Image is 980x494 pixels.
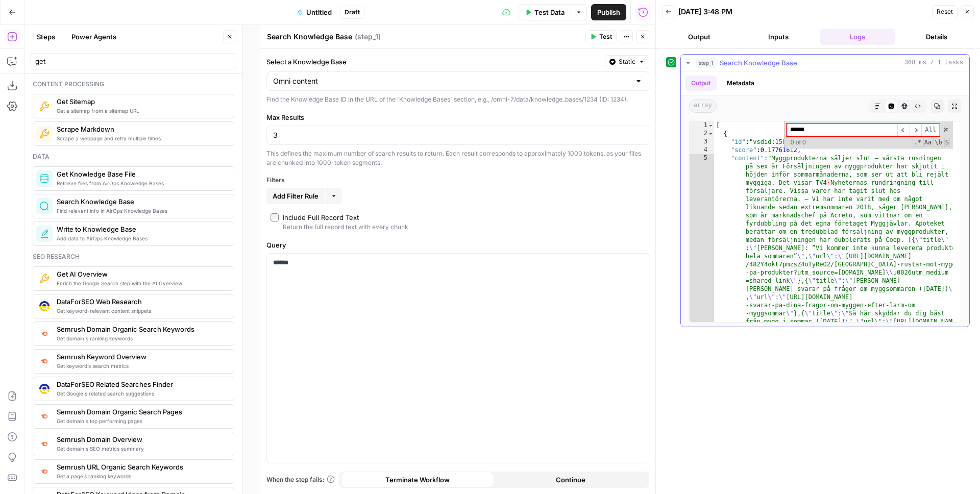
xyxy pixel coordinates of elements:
span: step_1 [696,58,716,68]
span: DataForSEO Web Research [57,297,226,307]
label: Select a Knowledge Base [266,57,601,67]
span: Search In Selection [944,138,950,147]
span: Toggle code folding, rows 2 through 27 [708,130,714,138]
span: Get domain's top performing pages [57,417,226,425]
button: Publish [591,4,626,20]
div: 4 [690,146,714,154]
img: 3hnddut9cmlpnoegpdll2wmnov83 [39,301,50,311]
span: Get a page’s ranking keywords [57,472,226,480]
span: Get AI Overview [57,269,226,279]
span: Semrush Domain Organic Search Keywords [57,324,226,334]
span: 0 of 0 [787,138,810,146]
div: This defines the maximum number of search results to return. Each result corresponds to approxima... [266,149,649,167]
button: Continue [494,472,647,488]
button: 368 ms / 1 tasks [681,55,969,71]
button: Power Agents [65,29,122,45]
span: Whole Word Search [934,138,943,147]
div: 1 [690,121,714,130]
span: Find relevant info in AirOps Knowledge Bases [57,207,226,215]
img: ey5lt04xp3nqzrimtu8q5fsyor3u [39,467,50,476]
span: Alt-Enter [921,123,940,136]
span: RegExp Search [913,138,922,147]
span: Scrape a webpage and retry multiple times. [57,134,226,142]
input: Omni content [273,76,630,86]
span: Semrush Domain Overview [57,434,226,444]
span: Add data to AirOps Knowledge Bases [57,234,226,242]
span: Untitled [306,7,332,17]
span: Semrush Keyword Overview [57,352,226,362]
div: 368 ms / 1 tasks [681,71,969,327]
div: 2 [690,130,714,138]
span: Get Sitemap [57,96,226,107]
span: array [689,100,717,113]
span: Write to Knowledge Base [57,224,226,234]
button: Static [605,55,649,68]
span: Publish [597,7,620,17]
img: 9u0p4zbvbrir7uayayktvs1v5eg0 [39,384,50,394]
div: Seo research [33,252,234,261]
span: Terminate Workflow [385,475,450,485]
span: Enrich the Google Search step with the AI Overview [57,279,226,287]
span: ( step_1 ) [355,32,381,42]
button: Metadata [721,76,761,91]
span: 368 ms / 1 tasks [904,58,963,67]
a: When the step fails: [266,475,335,484]
span: Scrape Markdown [57,124,226,134]
button: Logs [820,29,895,45]
button: Test Data [519,4,571,20]
span: Test Data [534,7,565,17]
label: Query [266,240,649,250]
label: Max Results [266,112,649,122]
span: Draft [345,8,360,17]
span: Get Knowledge Base File [57,169,226,179]
button: Output [662,29,737,45]
span: Test [599,32,612,41]
span: Get keyword’s search metrics [57,362,226,370]
button: Output [685,76,717,91]
div: Include Full Record Text [283,212,359,223]
img: 4e4w6xi9sjogcjglmt5eorgxwtyu [39,439,50,448]
span: Get domain's ranking keywords [57,334,226,342]
span: Retrieve files from AirOps Knowledge Bases [57,179,226,187]
img: f4ipyughhjoltrt2pmrkdvcgegex [39,101,50,111]
span: ​ [897,123,910,136]
span: DataForSEO Related Searches Finder [57,379,226,389]
div: 5 [690,154,714,350]
span: ​ [910,123,922,136]
button: Details [899,29,974,45]
div: Filters [266,176,649,185]
button: Untitled [291,4,338,20]
span: Semrush Domain Organic Search Pages [57,407,226,417]
input: Include Full Record TextReturn the full record text with every chunk [271,213,279,221]
div: Return the full record text with every chunk [283,223,408,232]
span: Static [619,57,635,66]
span: Reset [937,7,953,16]
span: Search Knowledge Base [57,196,226,207]
button: Steps [31,29,61,45]
img: otu06fjiulrdwrqmbs7xihm55rg9 [39,412,50,421]
span: Get domain's SEO metrics summary [57,444,226,453]
img: 73nre3h8eff8duqnn8tc5kmlnmbe [39,274,50,284]
button: Inputs [741,29,816,45]
input: Search steps [35,56,232,66]
div: 3 [690,138,714,146]
img: v3j4otw2j2lxnxfkcl44e66h4fup [39,357,50,365]
button: Reset [932,5,958,18]
span: Add Filter Rule [273,191,318,201]
div: Data [33,152,234,161]
img: jlmgu399hrhymlku2g1lv3es8mdc [39,129,50,139]
span: Get Google's related search suggestions [57,389,226,398]
button: Add Filter Rule [266,188,325,204]
span: CaseSensitive Search [923,138,933,147]
span: Get a sitemap from a sitemap URL [57,107,226,115]
span: Toggle code folding, rows 1 through 80 [708,121,714,130]
button: Test [585,30,617,43]
div: Find the Knowledge Base ID in the URL of the 'Knowledge Bases' section, e.g., /omni-7/data/knowle... [266,95,649,104]
img: p4kt2d9mz0di8532fmfgvfq6uqa0 [39,329,50,338]
div: Content processing [33,80,234,89]
span: Semrush URL Organic Search Keywords [57,462,226,472]
span: Continue [556,475,585,485]
textarea: Search Knowledge Base [267,32,352,42]
span: Get keyword-relevant content snippets [57,307,226,315]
